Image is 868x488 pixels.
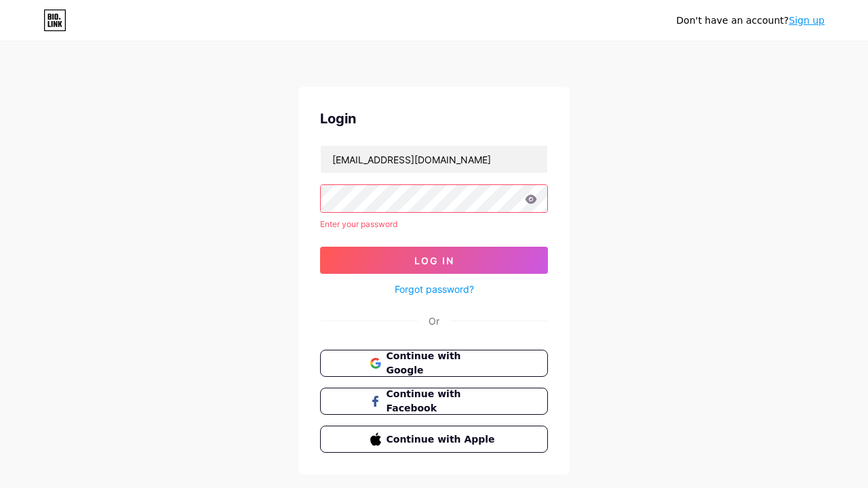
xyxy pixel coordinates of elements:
button: Continue with Apple [320,426,548,453]
div: Login [320,108,548,129]
a: Forgot password? [395,282,474,296]
button: Continue with Facebook [320,388,548,415]
a: Sign up [789,15,825,26]
button: Log In [320,247,548,274]
button: Continue with Google [320,350,548,377]
span: Continue with Facebook [387,387,498,415]
span: Log In [414,255,454,266]
span: Continue with Google [387,349,498,378]
input: Username [321,146,547,173]
div: Or [429,314,439,328]
div: Don't have an account? [676,14,825,28]
span: Continue with Apple [387,432,498,447]
div: Enter your password [320,218,548,230]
